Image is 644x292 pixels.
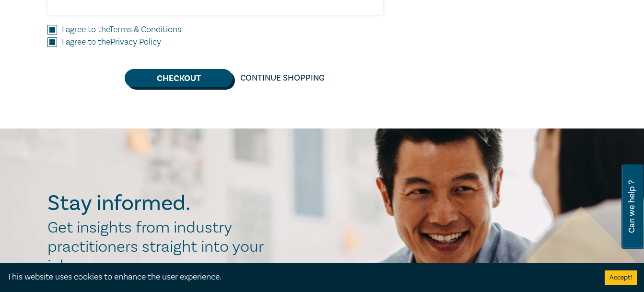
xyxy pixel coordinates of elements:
[110,36,161,47] a: Privacy Policy
[47,218,274,276] h2: Get insights from industry practitioners straight into your inbox.
[7,271,590,283] div: This website uses cookies to enhance the user experience.
[47,191,274,216] h2: Stay informed.
[627,170,636,243] span: Can we help ?
[125,69,233,87] button: Checkout
[62,23,181,36] label: I agree to the
[605,270,637,285] button: Accept cookies
[109,24,181,35] a: Terms & Conditions
[233,69,332,87] a: Continue Shopping
[62,36,161,48] label: I agree to the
